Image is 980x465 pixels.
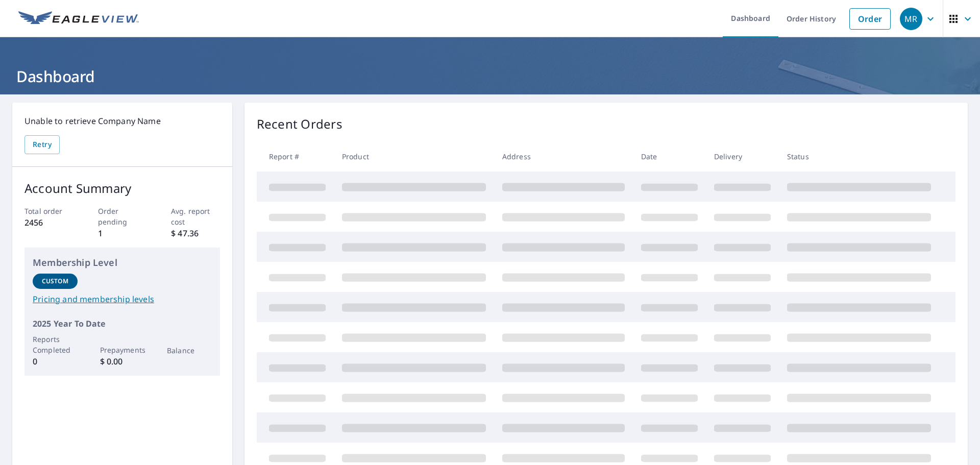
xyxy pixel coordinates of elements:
img: EV Logo [18,11,139,27]
p: $ 47.36 [171,227,220,239]
p: Reports Completed [33,334,78,355]
p: Custom [42,277,68,286]
div: MR [900,8,922,30]
p: Membership Level [33,256,212,270]
button: Retry [24,135,60,154]
p: 2456 [24,216,73,229]
p: Balance [167,345,212,356]
p: 0 [33,355,78,368]
p: Avg. report cost [171,206,220,227]
p: 2025 Year To Date [33,317,212,330]
p: Order pending [98,206,147,227]
th: Product [334,141,494,172]
h1: Dashboard [12,66,968,87]
p: $ 0.00 [100,355,145,368]
th: Address [494,141,633,172]
a: Order [849,8,891,30]
p: Total order [24,206,73,216]
a: Pricing and membership levels [33,293,212,305]
th: Status [779,141,939,172]
th: Delivery [706,141,779,172]
p: 1 [98,227,147,239]
th: Report # [257,141,334,172]
th: Date [633,141,706,172]
p: Prepayments [100,345,145,355]
p: Recent Orders [257,115,342,133]
span: Retry [33,138,52,151]
p: Account Summary [24,179,220,198]
p: Unable to retrieve Company Name [24,115,220,127]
